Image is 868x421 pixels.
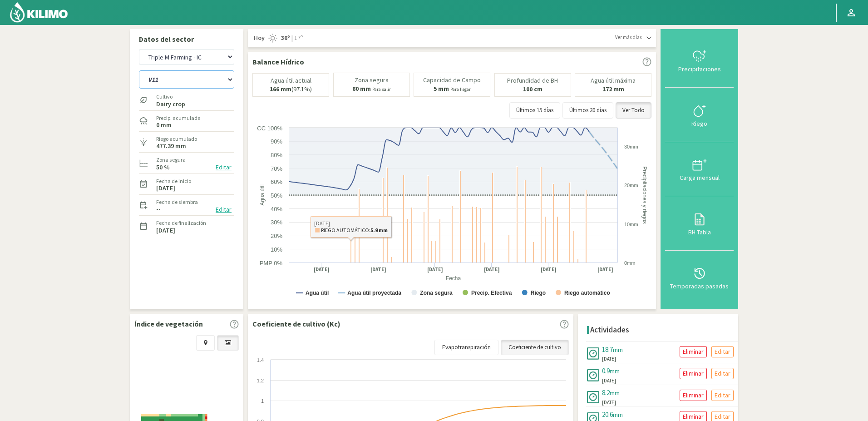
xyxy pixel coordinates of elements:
text: 10mm [624,222,638,227]
span: [DATE] [602,377,616,385]
div: Carga mensual [668,174,731,181]
span: [DATE] [602,399,616,406]
text: [DATE] [427,266,443,273]
p: Coeficiente de cultivo (Kc) [252,318,340,329]
button: Editar [213,204,234,215]
p: Agua útil máxima [591,77,636,84]
button: Editar [711,368,734,379]
strong: 36º [281,34,290,42]
button: Precipitaciones [665,34,734,88]
p: Datos del sector [139,34,234,45]
text: Agua útil [306,290,329,296]
span: [DATE] [602,355,616,363]
label: 50 % [156,164,170,170]
text: 1 [261,398,264,404]
button: Editar [711,390,734,401]
button: Últimos 30 días [562,102,613,119]
p: Eliminar [683,347,704,357]
p: Capacidad de Campo [423,77,481,84]
text: 20% [271,233,282,239]
span: mm [610,389,620,397]
span: 20.6 [602,410,613,419]
p: Profundidad de BH [507,77,558,84]
label: Riego acumulado [156,135,197,143]
text: 40% [271,206,282,213]
label: Zona segura [156,156,186,164]
text: Agua útil proyectada [347,290,401,296]
span: Hoy [252,34,265,43]
text: [DATE] [370,266,386,273]
p: Zona segura [355,77,389,84]
text: Fecha [446,275,461,282]
button: Editar [213,162,234,173]
text: [DATE] [314,266,330,273]
p: Agua útil actual [271,77,311,84]
text: 90% [271,138,282,145]
img: Kilimo [9,1,69,23]
label: 477.39 mm [156,143,186,149]
button: Últimos 15 días [509,102,560,119]
label: [DATE] [156,228,175,233]
span: mm [610,367,620,375]
b: 5 mm [434,84,449,93]
text: Riego automático [564,290,610,296]
label: Fecha de inicio [156,177,191,185]
label: Fecha de siembra [156,198,198,206]
a: Coeficiente de cultivo [501,340,569,355]
h4: Actividades [590,326,629,334]
b: 100 cm [523,85,542,93]
text: Agua útil [259,184,266,206]
span: | [291,34,293,43]
div: Precipitaciones [668,66,731,72]
text: [DATE] [541,266,557,273]
text: 1.2 [257,378,264,383]
span: Ver más días [615,34,642,41]
button: Carga mensual [665,142,734,196]
text: 0mm [624,260,635,266]
button: BH Tabla [665,196,734,250]
b: 80 mm [352,84,371,93]
p: Editar [715,368,730,379]
text: Zona segura [420,290,453,296]
text: Precip. Efectiva [471,290,512,296]
span: 0.9 [602,367,610,375]
text: [DATE] [484,266,500,273]
span: 17º [293,34,303,43]
b: 166 mm [270,85,291,93]
label: Precip. acumulada [156,114,201,122]
div: Riego [668,120,731,127]
text: 70% [271,165,282,172]
p: Balance Hídrico [252,56,304,67]
button: Riego [665,88,734,142]
text: 50% [271,192,282,199]
div: BH Tabla [668,229,731,235]
button: Ver Todo [616,102,651,119]
button: Eliminar [680,390,707,401]
span: 8.2 [602,388,610,397]
label: 0 mm [156,122,172,128]
button: Temporadas pasadas [665,251,734,305]
text: 30mm [624,144,638,149]
text: 20mm [624,183,638,188]
span: mm [613,346,623,354]
button: Editar [711,346,734,357]
p: Editar [715,347,730,357]
label: [DATE] [156,185,175,191]
text: 30% [271,219,282,226]
button: Eliminar [680,368,707,379]
span: 18.7 [602,345,613,354]
b: 172 mm [602,85,624,93]
text: 80% [271,152,282,158]
small: Para salir [372,86,391,92]
a: Evapotranspiración [434,340,498,355]
label: Fecha de finalización [156,219,206,227]
label: Cultivo [156,93,185,101]
label: -- [156,206,161,212]
label: Dairy crop [156,101,185,107]
text: 60% [271,178,282,185]
button: Eliminar [680,346,707,357]
text: CC 100% [257,125,282,132]
p: Índice de vegetación [134,318,203,329]
text: PMP 0% [260,260,283,267]
small: Para llegar [450,86,471,92]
